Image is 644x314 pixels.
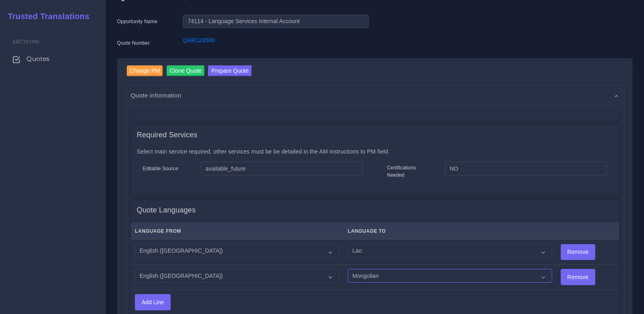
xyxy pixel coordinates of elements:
[135,295,170,310] input: Add Line
[2,10,89,23] a: Trusted Translations
[2,11,89,21] h2: Trusted Translations
[117,39,150,47] label: Quote Number
[137,206,196,215] h4: Quote Languages
[137,131,197,140] h4: Required Services
[143,165,178,172] label: Editable Source
[183,37,215,43] a: QAR124500
[137,147,613,156] p: Select main service required, other services must be be detailed in the AM instructions to PM field.
[131,223,344,240] th: Language From
[117,18,158,25] label: Opportunity Name
[131,91,182,100] span: Quote information
[127,65,163,76] input: Change PM
[26,54,50,63] span: Quotes
[6,50,100,67] a: Quotes
[343,223,556,240] th: Language To
[167,65,205,76] input: Clone Quote
[561,269,595,285] input: Remove
[125,85,625,106] div: Quote information
[561,245,595,260] input: Remove
[208,65,252,76] button: Prepare Quote
[13,39,39,45] span: Sections
[208,65,252,78] a: Prepare Quote
[387,164,433,179] label: Certifications Needed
